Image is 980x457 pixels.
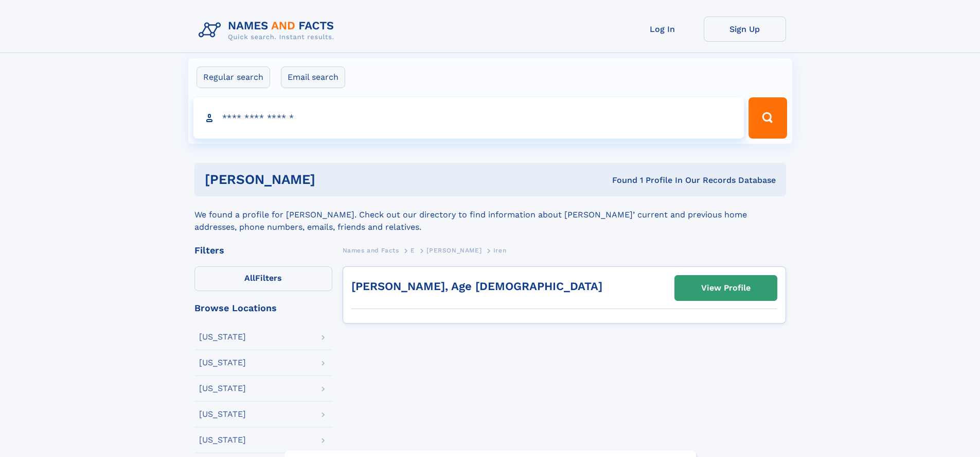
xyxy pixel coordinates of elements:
div: [US_STATE] [199,436,246,444]
a: Names and Facts [343,244,399,257]
div: [US_STATE] [199,333,246,341]
div: View Profile [701,276,751,300]
button: Search Button [749,97,787,139]
div: We found a profile for [PERSON_NAME]. Check out our directory to find information about [PERSON_N... [194,196,786,233]
span: E [411,247,415,254]
div: [US_STATE] [199,410,246,418]
input: search input [193,97,744,139]
span: All [244,273,255,283]
a: [PERSON_NAME] [426,244,482,257]
span: [PERSON_NAME] [426,247,482,254]
div: [US_STATE] [199,359,246,367]
img: Logo Names and Facts [194,16,343,44]
span: Iren [493,247,506,254]
h1: [PERSON_NAME] [205,173,464,186]
div: Browse Locations [194,303,332,313]
div: Filters [194,246,332,255]
a: E [411,244,415,257]
label: Filters [194,266,332,291]
a: [PERSON_NAME], Age [DEMOGRAPHIC_DATA] [351,280,602,293]
label: Email search [281,66,345,88]
div: Found 1 Profile In Our Records Database [464,175,776,186]
a: Sign Up [704,16,786,42]
div: [US_STATE] [199,384,246,393]
label: Regular search [197,66,270,88]
a: Log In [621,16,704,42]
a: View Profile [675,276,777,300]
